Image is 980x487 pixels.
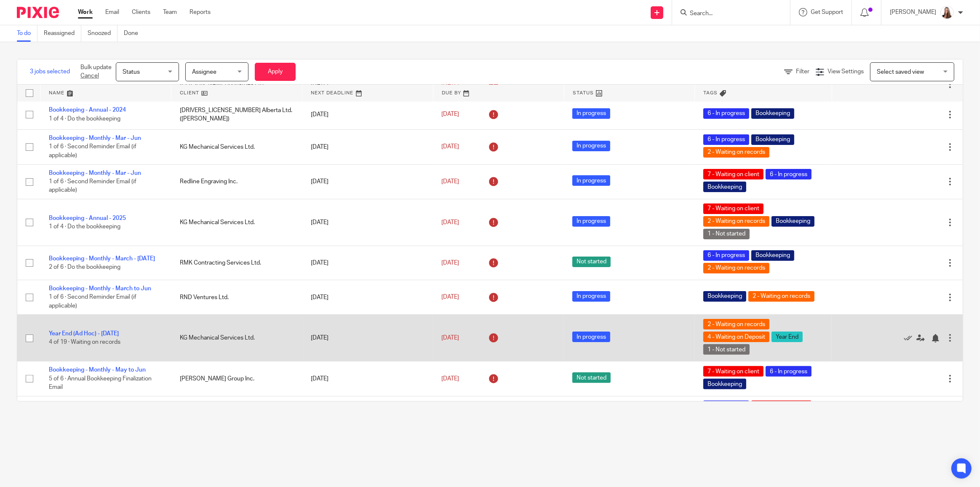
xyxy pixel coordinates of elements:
[796,69,809,75] span: Filter
[689,10,765,18] input: Search
[302,130,433,164] td: [DATE]
[44,25,81,42] a: Reassigned
[132,8,150,16] a: Clients
[572,108,610,119] span: In progress
[88,25,117,42] a: Snoozed
[190,8,211,16] a: Reports
[171,396,302,430] td: [DRIVERS_LICENSE_NUMBER] Alberta Ltd. / Tip Top [PERSON_NAME] Shop
[171,361,302,396] td: [PERSON_NAME] Group Inc.
[703,332,769,342] span: 4 - Waiting on Deposit
[171,199,302,246] td: KG Mechanical Services Ltd.
[302,246,433,280] td: [DATE]
[572,257,611,267] span: Not started
[772,332,803,342] span: Year End
[441,260,459,266] span: [DATE]
[302,315,433,361] td: [DATE]
[441,335,459,341] span: [DATE]
[572,141,610,151] span: In progress
[703,366,764,377] span: 7 - Waiting on client
[703,147,769,158] span: 2 - Waiting on records
[49,294,136,309] span: 1 of 6 · Second Reminder Email (if applicable)
[751,250,794,261] span: Bookkeeping
[703,169,764,179] span: 7 - Waiting on client
[105,8,119,16] a: Email
[49,367,146,373] a: Bookkeeping - Monthly - May to Jun
[302,361,433,396] td: [DATE]
[441,376,459,382] span: [DATE]
[751,108,794,119] span: Bookkeeping
[703,229,750,239] span: 1 - Not started
[441,144,459,150] span: [DATE]
[171,246,302,280] td: RMK Contracting Services Ltd.
[17,25,37,42] a: To do
[766,169,812,179] span: 6 - In progress
[49,116,120,122] span: 1 of 4 · Do the bookkeeping
[703,108,749,119] span: 6 - In progress
[30,67,70,76] span: 3 jobs selected
[171,164,302,199] td: Redline Engraving Inc.
[703,91,718,95] span: Tags
[49,264,120,270] span: 2 of 6 · Do the bookkeeping
[703,379,746,389] span: Bookkeeping
[17,7,59,18] img: Pixie
[49,331,119,337] a: Year End (Ad Hoc) - [DATE]
[80,63,112,80] p: Bulk update
[80,73,99,79] a: Cancel
[49,376,152,391] span: 5 of 6 · Annual Bookkeeping Finalization Email
[572,175,610,186] span: In progress
[703,291,746,302] span: Bookkeeping
[572,332,610,342] span: In progress
[572,216,610,227] span: In progress
[302,280,433,315] td: [DATE]
[171,130,302,164] td: KG Mechanical Services Ltd.
[904,334,916,342] a: Mark as done
[78,8,93,16] a: Work
[572,372,611,383] span: Not started
[49,135,141,141] a: Bookkeeping - Monthly - Mar - Jun
[766,366,812,377] span: 6 - In progress
[49,215,126,221] a: Bookkeeping - Annual - 2025
[49,107,126,113] a: Bookkeeping - Annual - 2024
[49,340,120,345] span: 4 of 19 · Waiting on records
[192,69,216,75] span: Assignee
[811,9,843,15] span: Get Support
[124,25,144,42] a: Done
[255,63,296,81] button: Apply
[441,219,459,225] span: [DATE]
[171,280,302,315] td: RND Ventures Ltd.
[123,69,140,75] span: Status
[572,291,610,302] span: In progress
[828,69,864,75] span: View Settings
[703,182,746,192] span: Bookkeeping
[441,179,459,185] span: [DATE]
[703,203,764,214] span: 7 - Waiting on client
[703,250,749,261] span: 6 - In progress
[748,291,814,302] span: 2 - Waiting on records
[302,199,433,246] td: [DATE]
[302,99,433,129] td: [DATE]
[441,294,459,300] span: [DATE]
[751,134,794,145] span: Bookkeeping
[703,134,749,145] span: 6 - In progress
[441,112,459,118] span: [DATE]
[302,164,433,199] td: [DATE]
[703,401,749,411] span: 6 - In progress
[877,69,924,75] span: Select saved view
[171,315,302,361] td: KG Mechanical Services Ltd.
[703,263,769,273] span: 2 - Waiting on records
[49,286,151,292] a: Bookkeeping - Monthly - March to Jun
[49,170,141,176] a: Bookkeeping - Monthly - Mar - Jun
[171,99,302,129] td: [DRIVERS_LICENSE_NUMBER] Alberta Ltd. ([PERSON_NAME])
[49,256,155,262] a: Bookkeeping - Monthly - March - [DATE]
[751,401,812,411] span: 7 - Waiting on client
[49,179,136,193] span: 1 of 6 · Second Reminder Email (if applicable)
[772,216,814,227] span: Bookkeeping
[302,396,433,430] td: [DATE]
[940,6,954,19] img: Larissa-headshot-cropped.jpg
[703,319,769,329] span: 2 - Waiting on records
[163,8,177,16] a: Team
[890,8,936,16] p: [PERSON_NAME]
[49,144,136,159] span: 1 of 6 · Second Reminder Email (if applicable)
[703,216,769,227] span: 2 - Waiting on records
[49,224,120,230] span: 1 of 4 · Do the bookkeeping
